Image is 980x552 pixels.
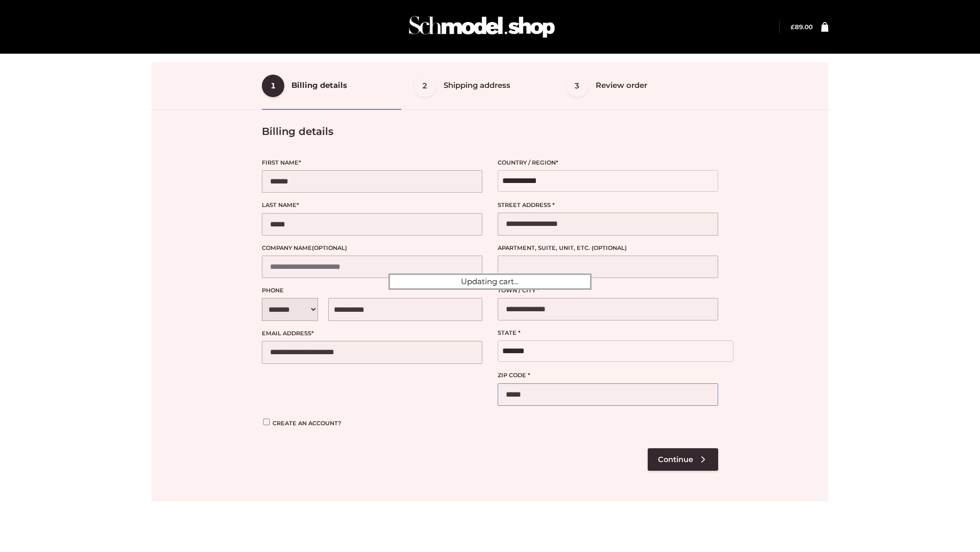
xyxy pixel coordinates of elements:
img: Schmodel Admin 964 [405,7,558,47]
span: £ [791,23,795,31]
div: Updating cart... [388,273,592,290]
bdi: 89.00 [791,23,813,31]
a: £89.00 [791,23,813,31]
